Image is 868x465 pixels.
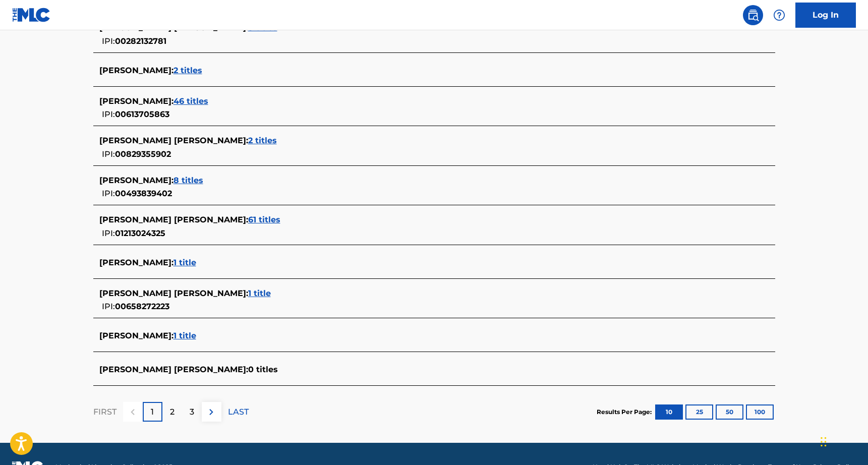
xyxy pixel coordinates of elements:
[102,149,115,159] span: IPI:
[818,417,868,465] iframe: Chat Widget
[93,406,117,418] p: FIRST
[743,5,763,25] a: Public Search
[747,9,759,21] img: search
[99,288,248,298] span: [PERSON_NAME] [PERSON_NAME] :
[190,406,194,418] p: 3
[769,5,789,25] div: Help
[99,96,173,106] span: [PERSON_NAME] :
[102,36,115,46] span: IPI:
[99,176,173,185] span: [PERSON_NAME] :
[115,302,169,311] span: 00658272223
[170,406,175,418] p: 2
[99,66,173,75] span: [PERSON_NAME] :
[716,404,743,420] button: 50
[99,136,248,145] span: [PERSON_NAME] [PERSON_NAME] :
[685,404,713,420] button: 25
[205,406,217,418] img: right
[102,302,115,311] span: IPI:
[115,109,169,119] span: 00613705863
[115,149,171,159] span: 00829355902
[773,9,785,21] img: help
[102,109,115,119] span: IPI:
[99,258,173,267] span: [PERSON_NAME] :
[821,427,827,457] div: Drag
[99,331,173,340] span: [PERSON_NAME] :
[173,258,196,267] span: 1 title
[746,404,774,420] button: 100
[248,288,271,298] span: 1 title
[151,406,154,418] p: 1
[102,189,115,198] span: IPI:
[248,215,280,224] span: 61 titles
[173,66,202,75] span: 2 titles
[655,404,683,420] button: 10
[228,406,249,418] p: LAST
[597,408,654,417] p: Results Per Page:
[248,136,277,145] span: 2 titles
[99,215,248,224] span: [PERSON_NAME] [PERSON_NAME] :
[173,176,203,185] span: 8 titles
[115,189,172,198] span: 00493839402
[115,228,165,238] span: 01213024325
[248,365,278,374] span: 0 titles
[795,3,856,28] a: Log In
[173,96,208,106] span: 46 titles
[173,331,196,340] span: 1 title
[12,8,51,22] img: MLC Logo
[115,36,166,46] span: 00282132781
[99,365,248,374] span: [PERSON_NAME] [PERSON_NAME] :
[102,228,115,238] span: IPI:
